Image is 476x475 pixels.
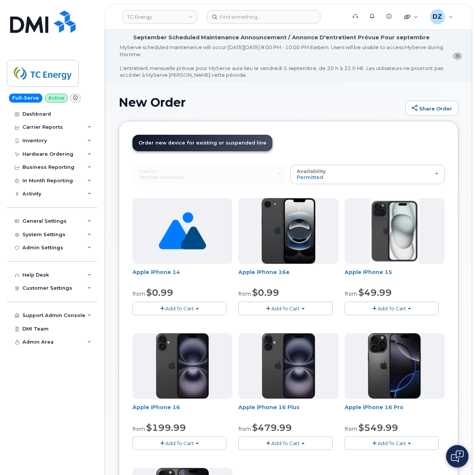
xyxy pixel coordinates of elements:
[238,269,290,275] a: Apple iPhone 16e
[290,165,445,184] button: Availability Permitted
[132,426,145,432] small: from
[132,268,232,283] div: Apple iPhone 14
[132,269,180,275] a: Apple iPhone 14
[271,440,300,446] span: Add To Cart
[252,287,279,298] span: $0.99
[132,302,226,315] button: Add To Cart
[238,436,332,450] button: Add To Cart
[132,404,232,418] div: Apple iPhone 16
[345,426,357,432] small: from
[120,44,443,79] div: MyServe scheduled maintenance will occur [DATE][DATE] 8:00 PM - 10:00 PM Eastern. Users will be u...
[132,290,145,297] small: from
[345,268,445,283] div: Apple iPhone 15
[345,404,445,418] div: Apple iPhone 16 Pro
[156,333,209,399] img: iphone_16_plus.png
[297,174,323,180] span: Permitted
[159,198,206,264] img: no_image_found-2caef05468ed5679b831cfe6fc140e25e0c280774317ffc20a367ab7fd17291e.png
[132,404,180,411] a: Apple iPhone 16
[368,333,421,399] img: iphone_16_pro.png
[358,287,392,298] span: $49.99
[453,52,462,60] button: close notification
[238,268,338,283] div: Apple iPhone 16e
[165,440,194,446] span: Add To Cart
[370,198,419,264] img: iphone15.jpg
[138,140,266,146] span: Order new device for existing or suspended line
[345,290,357,297] small: from
[146,287,173,298] span: $0.99
[297,168,326,174] span: Availability
[405,101,458,116] a: Share Order
[238,404,338,418] div: Apple iPhone 16 Plus
[119,96,402,109] h1: New Order
[238,290,251,297] small: from
[252,422,292,433] span: $479.99
[345,269,392,275] a: Apple iPhone 15
[146,422,186,433] span: $199.99
[262,333,315,399] img: iphone_16_plus.png
[133,34,430,42] div: September Scheduled Maintenance Announcement / Annonce D'entretient Prévue Pour septembre
[238,302,332,315] button: Add To Cart
[238,404,299,411] a: Apple iPhone 16 Plus
[238,426,251,432] small: from
[345,436,439,450] button: Add To Cart
[451,450,464,462] img: Open chat
[165,305,194,311] span: Add To Cart
[378,305,406,311] span: Add To Cart
[378,440,406,446] span: Add To Cart
[345,404,403,411] a: Apple iPhone 16 Pro
[345,302,439,315] button: Add To Cart
[271,305,300,311] span: Add To Cart
[358,422,398,433] span: $549.99
[262,198,315,264] img: iphone16e.png
[132,436,226,450] button: Add To Cart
